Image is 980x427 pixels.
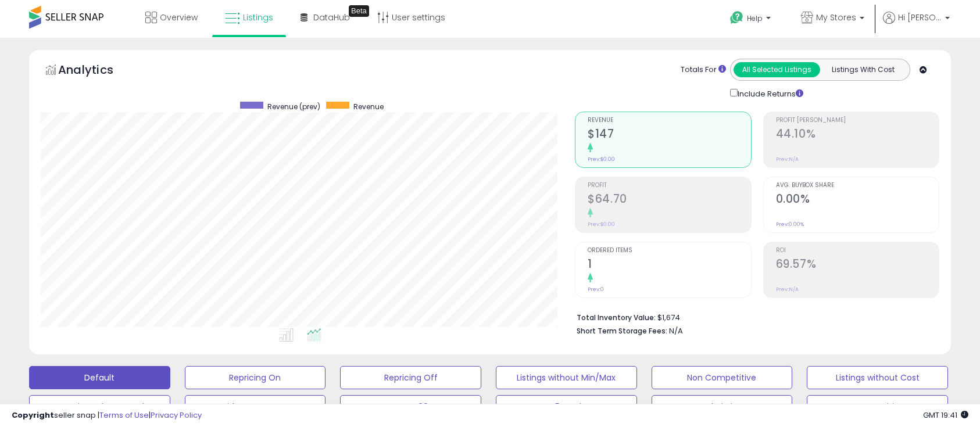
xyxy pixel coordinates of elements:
[776,156,799,163] small: Prev: N/A
[267,102,320,112] span: Revenue (prev)
[588,127,750,143] h2: $147
[353,102,384,112] span: Revenue
[313,12,350,23] span: DataHub
[588,221,615,228] small: Prev: $0.00
[496,366,637,389] button: Listings without Min/Max
[349,5,369,17] div: Tooltip anchor
[681,64,726,76] div: Totals For
[776,286,799,293] small: Prev: N/A
[588,117,750,124] span: Revenue
[151,410,202,421] a: Privacy Policy
[747,13,763,23] span: Help
[243,12,273,23] span: Listings
[776,221,804,228] small: Prev: 0.00%
[588,156,615,163] small: Prev: $0.00
[807,366,948,389] button: Listings without Cost
[99,410,149,421] a: Terms of Use
[588,182,750,189] span: Profit
[721,2,782,38] a: Help
[577,326,667,336] b: Short Term Storage Fees:
[883,12,950,38] a: Hi [PERSON_NAME]
[820,62,906,77] button: Listings With Cost
[29,366,170,389] button: Default
[898,12,942,23] span: Hi [PERSON_NAME]
[340,366,481,389] button: Repricing Off
[588,192,750,208] h2: $64.70
[160,12,198,23] span: Overview
[588,286,604,293] small: Prev: 0
[776,247,939,254] span: ROI
[577,313,656,322] b: Total Inventory Value:
[776,127,939,143] h2: 44.10%
[588,247,750,254] span: Ordered Items
[816,12,856,23] span: My Stores
[12,410,202,421] div: seller snap | |
[577,310,931,324] li: $1,674
[185,366,326,389] button: Repricing On
[721,87,817,100] div: Include Returns
[652,366,793,389] button: Non Competitive
[734,62,820,77] button: All Selected Listings
[776,182,939,189] span: Avg. Buybox Share
[588,257,750,273] h2: 1
[776,257,939,273] h2: 69.57%
[729,10,744,25] i: Get Help
[669,325,683,336] span: N/A
[58,62,136,81] h5: Analytics
[12,410,54,421] strong: Copyright
[776,117,939,124] span: Profit [PERSON_NAME]
[776,192,939,208] h2: 0.00%
[923,410,968,421] span: 2025-10-14 19:41 GMT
